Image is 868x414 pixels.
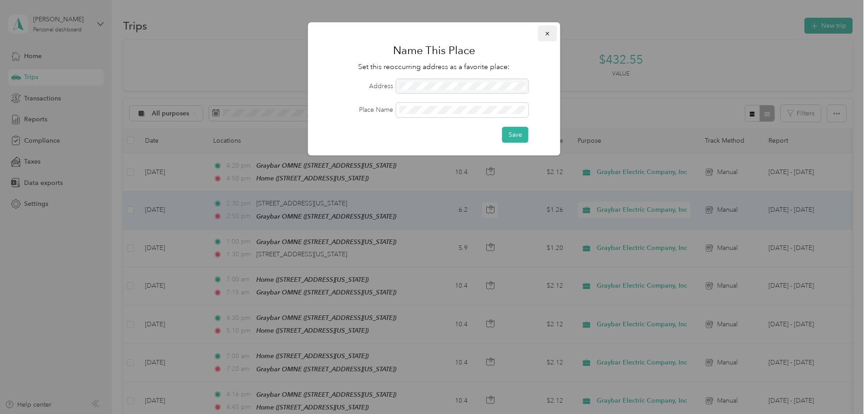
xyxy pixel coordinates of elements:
[321,105,393,115] label: Place Name
[502,127,529,143] button: Save
[321,40,548,61] h1: Name This Place
[817,363,868,414] iframe: Everlance-gr Chat Button Frame
[321,81,393,91] label: Address
[321,61,548,73] p: Set this reoccurring address as a favorite place:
